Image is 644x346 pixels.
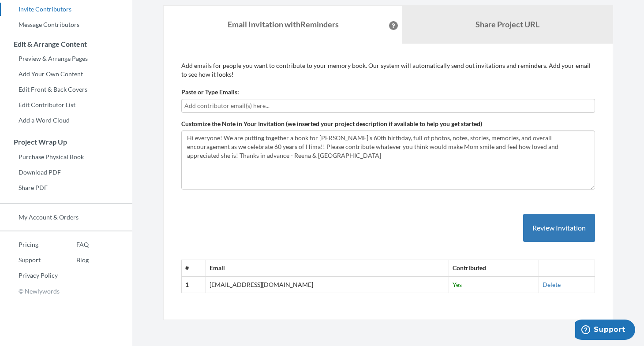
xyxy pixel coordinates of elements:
button: Review Invitation [523,214,595,242]
h3: Project Wrap Up [0,138,132,146]
strong: Email Invitation with Reminders [228,19,339,29]
iframe: Opens a widget where you can chat to one of our agents [575,320,635,342]
th: Email [206,260,449,276]
th: # [182,260,206,276]
a: Blog [58,253,89,267]
th: Contributed [449,260,539,276]
label: Customize the Note in Your Invitation (we inserted your project description if available to help ... [181,119,482,128]
th: 1 [182,276,206,293]
h3: Edit & Arrange Content [0,40,132,48]
p: Add emails for people you want to contribute to your memory book. Our system will automatically s... [181,61,595,79]
b: Share Project URL [476,19,539,29]
a: Delete [543,281,561,288]
label: Paste or Type Emails: [181,88,239,97]
a: FAQ [58,238,89,251]
textarea: Hi everyone! We are putting together a book for [PERSON_NAME]'s 60th birthday, full of photos, no... [181,130,595,190]
span: Yes [453,281,462,288]
input: Add contributor email(s) here... [184,101,592,111]
td: [EMAIL_ADDRESS][DOMAIN_NAME] [206,276,449,293]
